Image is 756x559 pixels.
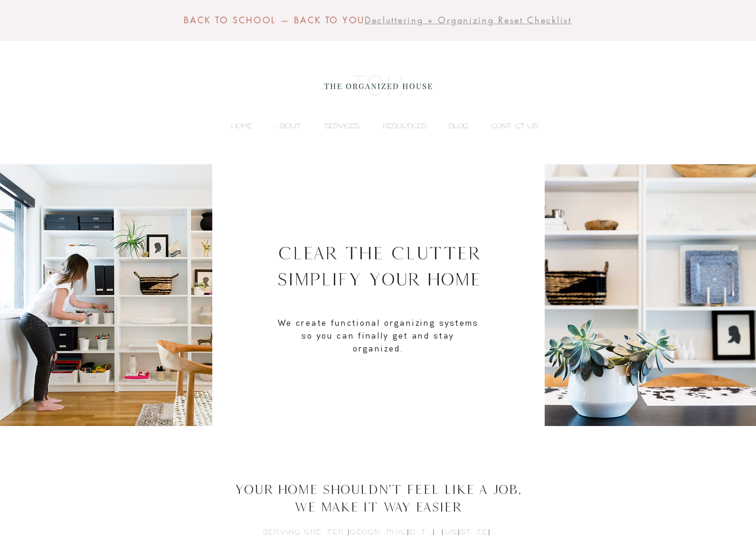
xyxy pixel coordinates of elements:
[487,119,543,133] p: CONTACT US
[320,66,436,104] img: the organized house
[431,119,473,133] a: BLOG
[257,119,305,133] a: ABOUT
[444,119,473,133] p: BLOG
[305,119,364,133] a: SERVICES
[213,119,257,133] a: HOME
[213,119,543,133] nav: Site
[184,14,365,26] span: BACK TO SCHOOL — BACK TO YOU
[364,119,431,133] a: RESOURCES
[473,119,543,133] a: CONTACT US
[378,119,431,133] p: RESOURCES
[225,481,530,517] h2: Your Home Shouldn't Feel Like A Job, We Make It Way EasieR
[270,119,305,133] p: ABOUT
[227,119,257,133] p: HOME
[230,527,524,537] h6: SERVING GREATER [GEOGRAPHIC_DATA], [US_STATE]
[320,119,364,133] p: SERVICES
[276,316,480,355] p: We create functional organizing systems so you can finally get and stay organized.
[365,15,572,26] a: Decluttering + Organizing Reset Checklist
[277,243,481,290] span: Clear The Clutter Simplify Your Home
[365,14,572,26] span: Decluttering + Organizing Reset Checklist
